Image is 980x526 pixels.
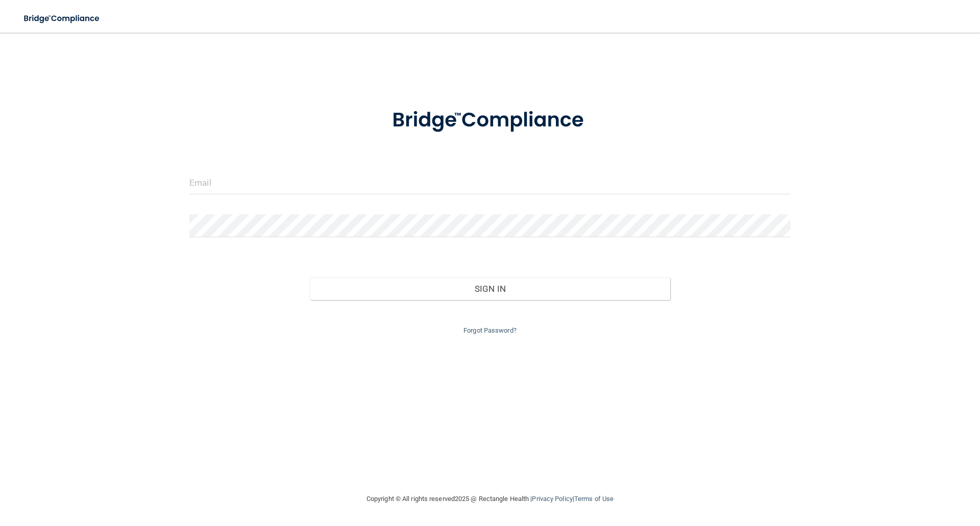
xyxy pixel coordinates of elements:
[574,495,614,503] a: Terms of Use
[463,327,517,334] a: Forgot Password?
[371,94,609,147] img: bridge_compliance_login_screen.278c3ca4.svg
[310,278,671,300] button: Sign In
[532,495,572,503] a: Privacy Policy
[189,171,791,194] input: Email
[15,8,109,29] img: bridge_compliance_login_screen.278c3ca4.svg
[304,483,676,515] div: Copyright © All rights reserved 2025 @ Rectangle Health | |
